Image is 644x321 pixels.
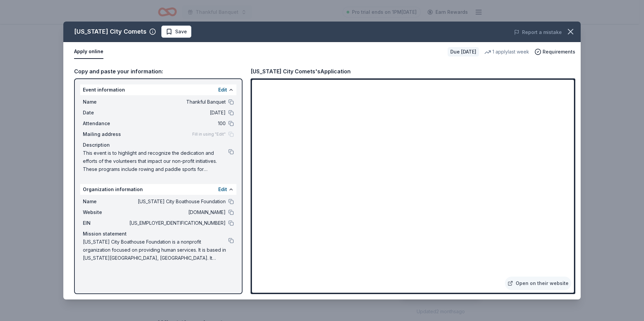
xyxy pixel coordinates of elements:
a: Open on their website [505,277,571,290]
button: Save [161,26,191,38]
button: Apply online [74,45,103,59]
span: [US_EMPLOYER_IDENTIFICATION_NUMBER] [128,219,226,227]
span: Thankful Banquet [128,98,226,106]
div: Organization information [80,184,236,195]
span: Requirements [543,48,575,56]
button: Requirements [535,48,575,56]
span: Name [83,198,128,206]
span: Name [83,98,128,106]
span: [DOMAIN_NAME] [128,208,226,216]
span: This event is to highlight and recognize the dedication and efforts of the volunteers that impact... [83,149,228,173]
span: Date [83,109,128,117]
span: 100 [128,119,226,128]
span: Fill in using "Edit" [192,132,226,137]
div: Description [83,141,234,149]
span: Attendance [83,119,128,128]
div: [US_STATE] City Comets's Application [251,67,351,76]
div: 1 apply last week [484,48,529,56]
span: Website [83,208,128,216]
div: Event information [80,84,236,95]
span: [DATE] [128,109,226,117]
div: [US_STATE] City Comets [74,26,147,37]
span: Mailing address [83,130,128,138]
button: Edit [218,185,227,193]
span: [US_STATE] City Boathouse Foundation is a nonprofit organization focused on providing human servi... [83,238,228,262]
button: Report a mistake [514,28,562,36]
span: [US_STATE] City Boathouse Foundation [128,198,226,206]
button: Edit [218,86,227,94]
span: EIN [83,219,128,227]
div: Due [DATE] [448,47,479,57]
div: Copy and paste your information: [74,67,243,76]
span: Save [175,28,187,36]
div: Mission statement [83,230,234,238]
